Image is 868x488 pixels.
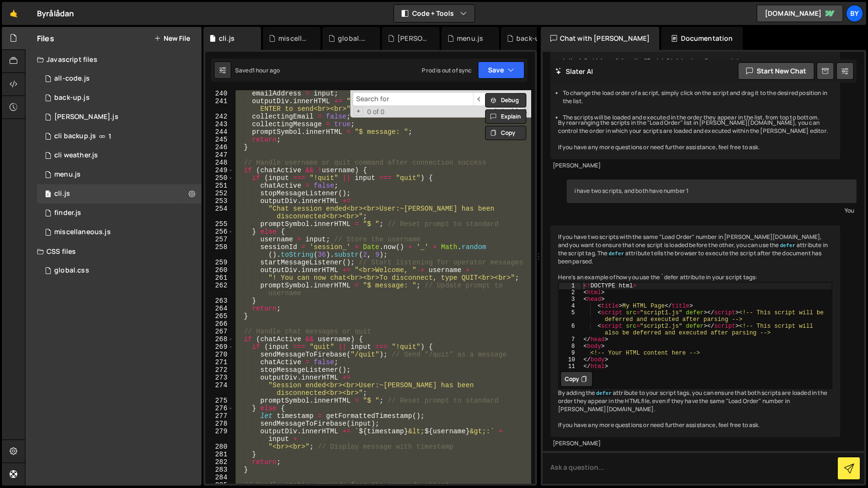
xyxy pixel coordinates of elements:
[563,89,833,106] li: To change the load order of a script, simply click on the script and drag it to the desired posit...
[555,67,594,76] h2: Slater AI
[473,92,487,106] span: ​
[205,405,234,412] div: 276
[54,94,90,102] div: back-up.js
[205,243,234,259] div: 258
[559,303,581,309] div: 4
[205,335,234,343] div: 268
[2,2,25,25] a: 🤙
[397,34,428,43] div: [PERSON_NAME].js
[205,351,234,358] div: 270
[205,259,234,266] div: 259
[559,357,581,363] div: 10
[205,205,234,220] div: 254
[37,165,202,184] div: 10338/45238.js
[569,205,855,215] div: You
[205,97,234,113] div: 241
[37,8,74,19] div: Byrålådan
[37,223,202,242] div: 10338/45237.js
[205,120,234,128] div: 243
[205,343,234,351] div: 269
[205,397,234,405] div: 275
[37,146,202,165] div: 10338/45687.js
[563,57,833,65] li: In the left sidebar, click on the "Scripts" tab to view all your scripts.
[205,174,234,182] div: 250
[553,162,838,170] div: [PERSON_NAME]
[205,136,234,143] div: 245
[559,350,581,357] div: 9
[205,366,234,374] div: 272
[278,34,309,43] div: miscellaneous.js
[595,390,613,397] code: defer
[485,126,526,140] button: Copy
[205,282,234,297] div: 262
[550,226,841,437] div: If you have two scripts with the same "Load Order" number in [PERSON_NAME][DOMAIN_NAME], and you ...
[37,88,202,107] div: 10338/45267.js
[154,35,190,42] button: New File
[219,34,235,43] div: cli.js
[779,242,797,249] code: defer
[516,34,547,43] div: back-up.js
[205,236,234,243] div: 257
[205,143,234,151] div: 246
[338,34,369,43] div: global.css
[559,283,581,289] div: 1
[37,203,202,223] div: 10338/24973.js
[559,296,581,303] div: 3
[205,328,234,335] div: 267
[559,336,581,343] div: 7
[394,5,475,22] button: Code + Tools
[363,108,388,116] span: 0 of 0
[205,228,234,236] div: 256
[353,92,473,106] input: Search for
[108,132,111,140] span: 1
[205,312,234,320] div: 265
[846,5,863,22] a: By
[422,66,472,74] div: Prod is out of sync
[205,474,234,481] div: 284
[757,5,843,22] a: [DOMAIN_NAME]
[205,428,234,443] div: 279
[559,309,581,323] div: 5
[205,381,234,397] div: 274
[37,69,202,88] div: 10338/35579.js
[205,197,234,205] div: 253
[205,182,234,190] div: 251
[252,66,280,74] div: 1 hour ago
[563,114,833,122] li: The scripts will be loaded and executed in the order they appear in the list, from top to bottom.
[205,159,234,167] div: 248
[37,127,202,146] div: 10338/45688.js
[37,107,202,127] div: 10338/45273.js
[54,132,96,141] div: cli backup.js
[54,209,81,217] div: finder.js
[205,451,234,458] div: 281
[205,113,234,120] div: 242
[205,412,234,420] div: 277
[54,151,98,160] div: cli weather.js
[205,190,234,197] div: 252
[205,305,234,312] div: 264
[54,266,89,275] div: global.css
[608,250,625,257] code: defer
[205,274,234,282] div: 261
[541,27,660,50] div: Chat with [PERSON_NAME]
[205,266,234,274] div: 260
[205,358,234,366] div: 271
[522,107,528,117] span: Search In Selection
[457,34,483,43] div: menu.js
[25,50,202,69] div: Javascript files
[559,363,581,370] div: 11
[478,61,524,79] button: Save
[54,113,119,121] div: [PERSON_NAME].js
[45,191,51,199] span: 1
[354,107,364,116] span: Toggle Replace mode
[661,27,742,50] div: Documentation
[205,320,234,328] div: 266
[54,74,90,83] div: all-code.js
[559,343,581,350] div: 8
[205,90,234,97] div: 240
[560,371,593,387] button: Copy
[205,458,234,466] div: 282
[54,190,70,198] div: cli.js
[485,93,526,107] button: Debug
